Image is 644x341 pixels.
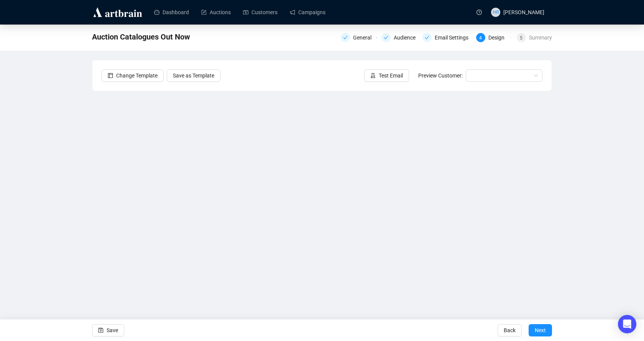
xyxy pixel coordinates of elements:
[92,31,190,43] span: Auction Catalogues Out Now
[394,33,420,42] div: Audience
[476,10,482,15] span: question-circle
[173,71,214,80] span: Save as Template
[92,91,552,303] iframe: To enrich screen reader interactions, please activate Accessibility in Grammarly extension settings
[154,2,189,22] a: Dashboard
[488,33,509,42] div: Design
[435,33,473,42] div: Email Settings
[201,2,231,22] a: Auctions
[529,324,552,336] button: Next
[535,320,546,341] span: Next
[418,72,463,79] span: Preview Customer:
[498,324,522,336] button: Back
[116,71,158,80] span: Change Template
[618,315,636,333] div: Open Intercom Messenger
[517,33,552,42] div: 5Summary
[503,9,544,15] span: [PERSON_NAME]
[384,35,388,40] span: check
[108,73,113,78] span: layout
[243,2,278,22] a: Customers
[476,33,512,42] div: 4Design
[102,69,164,82] button: Change Template
[92,6,143,18] img: logo
[341,33,377,42] div: General
[504,320,516,341] span: Back
[92,324,124,336] button: Save
[107,320,118,341] span: Save
[520,35,522,41] span: 5
[353,33,376,42] div: General
[167,69,220,82] button: Save as Template
[364,69,409,82] button: Test Email
[343,35,348,40] span: check
[422,33,472,42] div: Email Settings
[370,73,376,78] span: experiment
[98,328,103,333] span: save
[379,71,403,80] span: Test Email
[290,2,325,22] a: Campaigns
[381,33,417,42] div: Audience
[529,33,552,42] div: Summary
[479,35,482,41] span: 4
[425,35,429,40] span: check
[493,8,499,16] span: HR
